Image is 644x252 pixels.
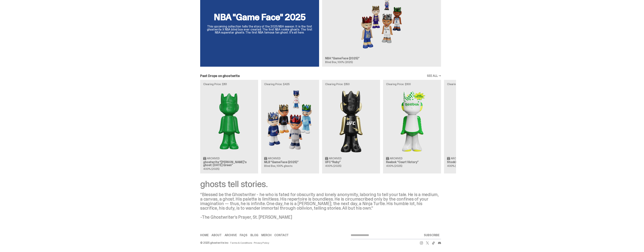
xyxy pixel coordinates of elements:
[383,80,441,173] a: Clearing Price: $100 Court Victory Archived
[329,157,341,160] span: Archived
[200,80,258,173] a: Clearing Price: $151 Schrödinger's ghost: Sunday Green Archived
[200,74,240,78] h2: Past Drops on ghostwrite
[261,234,271,237] a: Merch
[451,157,463,160] span: Archived
[230,241,252,244] a: Terms & Conditions
[390,157,402,160] span: Archived
[211,234,221,237] a: About
[240,234,247,237] a: FAQs
[325,60,337,64] span: Blind Box,
[225,234,237,237] a: Archive
[203,89,255,153] img: Schrödinger's ghost: Sunday Green
[422,231,441,239] button: SUBSCRIBE
[264,89,316,153] img: Game Face (2025)
[205,13,315,22] h2: NBA "Game Face" 2025
[444,80,502,173] a: Clearing Price: $250 Campless Archived
[447,83,499,86] p: Clearing Price: $250
[264,83,316,86] p: Clearing Price: $425
[386,161,438,164] h3: Reebok “Court Victory”
[268,157,281,160] span: Archived
[203,161,255,167] h3: ghostwrite “[PERSON_NAME]'s ghost: [DATE] Green”
[322,80,380,173] a: Clearing Price: $150 Ruby Archived
[200,192,441,219] div: “Blessed be the Ghostwriter - he who is fated for obscurity and lonely anonymity, laboring to tel...
[325,164,341,168] span: 400% (2025)
[386,89,438,153] img: Court Victory
[264,161,316,164] h3: MLB “Game Face (2025)”
[203,83,255,86] p: Clearing Price: $151
[203,167,219,171] span: 400% (2025)
[200,234,208,237] a: Home
[200,179,441,189] div: ghosts tell stories.
[386,164,402,168] span: 400% (2025)
[447,164,463,168] span: 400% (2025)
[386,83,438,86] p: Clearing Price: $100
[250,234,258,237] a: Blog
[274,234,289,237] a: Contact
[325,161,377,164] h3: UFC “Ruby”
[261,80,319,173] a: Clearing Price: $425 Game Face (2025) Archived
[277,164,292,168] span: 100% ghosts
[325,57,438,60] h3: NBA “Game Face (2025)”
[325,83,377,86] p: Clearing Price: $150
[427,74,441,77] a: SEE ALL →
[338,60,353,64] span: 100% (2025)
[264,164,276,168] span: Blind Box,
[205,25,315,34] p: This upcoming collection tells the story of the 2025 NBA season. It is the first ghostwrite X NBA...
[200,241,228,244] div: © 2025 ghostwrite inc
[447,161,499,164] h3: StockX “Campless”
[325,89,377,153] img: Ruby
[447,89,499,153] img: Campless
[207,157,220,160] span: Archived
[254,241,269,244] a: Privacy Policy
